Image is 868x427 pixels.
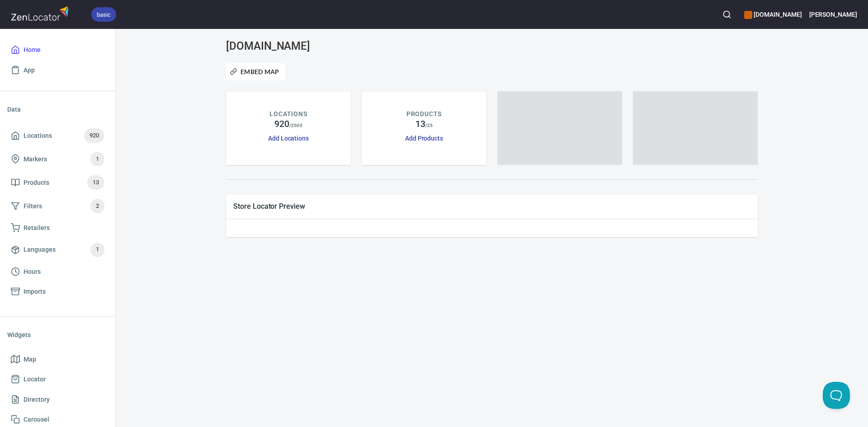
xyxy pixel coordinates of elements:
[415,119,425,130] h4: 13
[24,222,50,234] span: Retailers
[7,171,108,194] a: Products13
[7,324,108,346] li: Widgets
[7,99,108,120] li: Data
[24,374,46,385] span: Locator
[269,109,307,119] p: LOCATIONS
[809,9,857,19] h6: [PERSON_NAME]
[7,147,108,171] a: Markers1
[405,135,443,142] a: Add Products
[7,262,108,282] a: Hours
[24,130,52,141] span: Locations
[7,60,108,80] a: App
[24,414,49,425] span: Carousel
[91,7,116,22] div: basic
[87,178,104,188] span: 13
[24,65,35,76] span: App
[7,369,108,389] a: Locator
[823,382,850,409] iframe: Help Scout Beacon - Open
[24,201,42,212] span: Filters
[226,40,396,52] h3: [DOMAIN_NAME]
[425,122,433,129] p: / 25
[90,154,104,164] span: 1
[24,266,41,277] span: Hours
[24,354,36,365] span: Map
[233,202,750,211] span: Store Locator Preview
[7,194,108,218] a: Filters2
[7,389,108,410] a: Directory
[24,177,49,188] span: Products
[232,66,279,77] span: Embed Map
[24,154,47,165] span: Markers
[7,124,108,147] a: Locations920
[24,394,50,405] span: Directory
[809,5,857,24] button: [PERSON_NAME]
[744,5,802,24] div: Manage your apps
[406,109,442,119] p: PRODUCTS
[7,238,108,262] a: Languages1
[91,10,116,19] span: basic
[24,286,46,297] span: Imports
[90,244,104,255] span: 1
[717,5,737,24] button: Search
[744,9,802,19] h6: [DOMAIN_NAME]
[226,63,285,80] button: Embed Map
[274,119,289,130] h4: 920
[24,244,56,255] span: Languages
[84,131,104,141] span: 920
[268,135,309,142] a: Add Locations
[7,40,108,60] a: Home
[744,11,752,19] button: color-CE600E
[24,44,41,56] span: Home
[7,218,108,238] a: Retailers
[11,4,71,23] img: zenlocator
[289,122,302,129] p: / 2500
[7,349,108,370] a: Map
[90,201,104,211] span: 2
[7,282,108,302] a: Imports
